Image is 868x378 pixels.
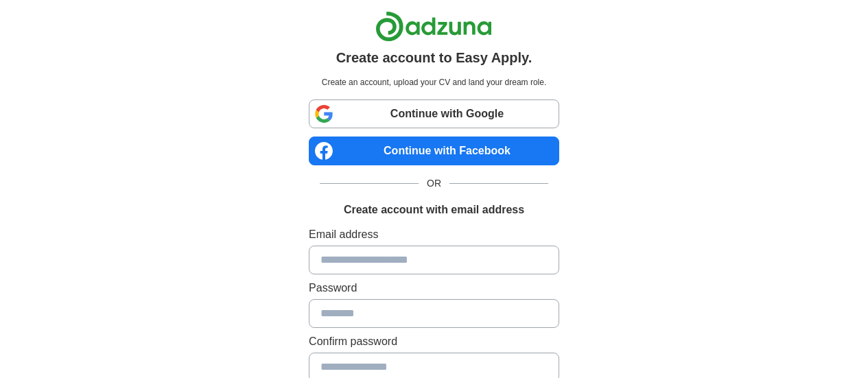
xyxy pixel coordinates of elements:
[309,226,559,243] label: Email address
[309,280,559,296] label: Password
[309,99,559,128] a: Continue with Google
[309,137,559,165] a: Continue with Facebook
[336,47,532,68] h1: Create account to Easy Apply.
[309,333,559,350] label: Confirm password
[344,202,524,218] h1: Create account with email address
[419,176,449,191] span: OR
[375,11,492,42] img: Adzuna logo
[312,76,556,88] p: Create an account, upload your CV and land your dream role.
